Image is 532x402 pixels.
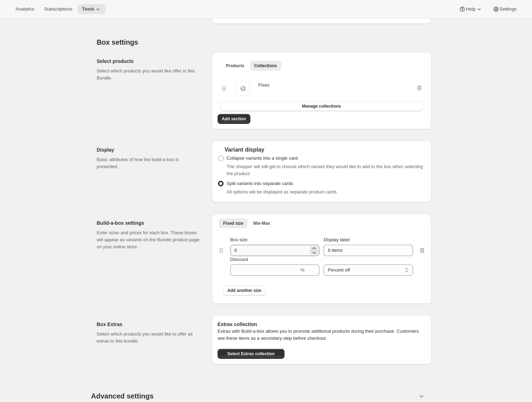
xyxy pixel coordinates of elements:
[220,101,423,111] button: Manage collections
[91,390,154,402] span: Advanced settings
[258,82,269,89] div: Fixes
[78,4,106,14] button: Tools
[324,237,350,242] span: Display label
[97,146,201,153] h2: Display
[253,221,270,226] span: Min-Max
[500,6,517,12] span: Settings
[218,349,284,359] button: Select Extras collection
[227,288,262,293] span: Add another size
[40,4,76,14] button: Subscriptions
[223,286,266,295] button: Add another size
[324,245,413,256] input: Display label
[301,267,305,273] span: %
[218,328,426,342] p: Extras with Build-a-box allows you to promote additional products during their purchase. Customer...
[227,181,293,186] span: Split variants into separate cards
[218,146,426,153] div: Variant display
[218,321,426,328] h6: Extras collection
[254,63,277,69] span: Collections
[44,6,72,12] span: Subscriptions
[455,4,487,14] button: Help
[488,4,521,14] button: Settings
[97,321,201,328] h2: Box Extras
[227,189,337,194] span: All options will be displayed as separate product cards
[222,116,246,122] span: Add section
[218,114,250,124] button: Add section
[230,245,309,256] input: Box size
[223,221,243,226] span: Fixed size
[227,155,298,161] span: Collapse variants into a single card
[230,257,248,262] span: Discount
[227,351,275,357] span: Select Extras collection
[227,164,423,176] span: The shopper will still get to choose which variant they would like to add to the box when selecti...
[82,6,94,12] span: Tools
[97,58,201,65] h2: Select products
[11,4,38,14] button: Analytics
[97,156,201,170] p: Basic attributes of how the build-a-box is presented.
[302,103,341,109] span: Manage collections
[97,331,201,345] p: Select which products you would like to offer as extras to this bundle.
[226,63,244,69] span: Products
[466,6,475,12] span: Help
[230,237,248,242] span: Box size
[97,229,201,250] p: Enter sizes and prices for each box. These boxes will appear as variants on the Bundle product pa...
[97,68,201,82] p: Select which products you would like offer in this Bundle.
[97,219,201,226] h2: Build-a-box settings
[15,6,34,12] span: Analytics
[97,38,431,46] h2: Box settings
